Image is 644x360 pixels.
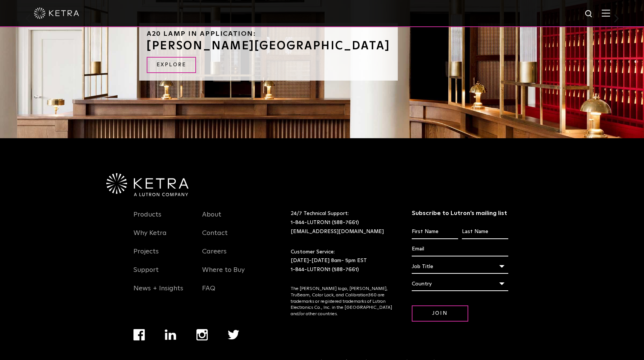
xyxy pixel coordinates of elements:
[133,247,159,265] a: Projects
[412,305,468,322] input: Join
[202,209,259,302] div: Navigation Menu
[34,8,79,19] img: ketra-logo-2019-white
[133,211,161,228] a: Products
[412,209,509,217] h3: Subscribe to Lutron’s mailing list
[602,9,610,17] img: Hamburger%20Nav.svg
[228,330,239,340] img: twitter
[291,267,359,272] a: 1-844-LUTRON1 (588-7661)
[202,266,245,283] a: Where to Buy
[133,209,191,302] div: Navigation Menu
[147,31,390,37] h6: A20 Lamp in Application:
[412,242,509,256] input: Email
[291,248,393,275] p: Customer Service: [DATE]-[DATE] 8am- 5pm EST
[196,329,208,340] img: instagram
[133,266,159,283] a: Support
[291,209,393,236] p: 24/7 Technical Support:
[106,173,189,197] img: Ketra-aLutronCo_White_RGB
[291,286,393,317] p: The [PERSON_NAME] logo, [PERSON_NAME], TruBeam, Color Lock, and Calibration360 are trademarks or ...
[412,259,509,274] div: Job Title
[291,229,384,234] a: [EMAIL_ADDRESS][DOMAIN_NAME]
[133,329,145,340] img: facebook
[412,277,509,291] div: Country
[202,211,221,228] a: About
[291,220,359,225] a: 1-844-LUTRON1 (588-7661)
[165,329,176,340] img: linkedin
[147,57,196,73] a: Explore
[412,225,458,239] input: First Name
[202,229,228,246] a: Contact
[133,284,183,302] a: News + Insights
[133,229,167,246] a: Why Ketra
[202,247,227,265] a: Careers
[462,225,508,239] input: Last Name
[584,9,594,19] img: search icon
[133,329,259,359] div: Navigation Menu
[202,284,215,302] a: FAQ
[147,40,390,52] h3: [PERSON_NAME][GEOGRAPHIC_DATA]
